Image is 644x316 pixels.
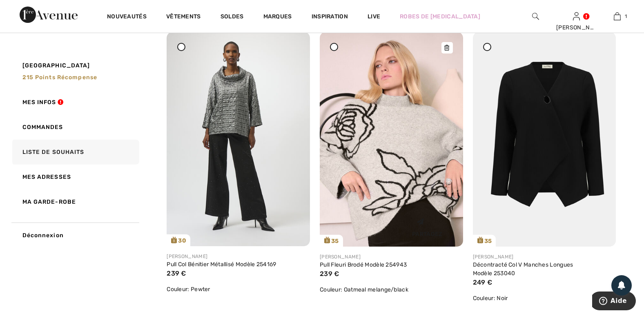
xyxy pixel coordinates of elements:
a: Nouveautés [107,13,147,22]
img: 1ère Avenue [20,7,78,23]
a: Déconnexion [11,223,139,248]
div: [PERSON_NAME] [167,253,310,260]
div: Couleur: Pewter [167,285,310,294]
span: [GEOGRAPHIC_DATA] [22,61,90,70]
span: Inspiration [312,13,348,22]
a: Liste de souhaits [11,140,139,165]
a: Pull Col Bénitier Métallisé Modèle 254169 [167,261,276,268]
a: Ma garde-robe [11,189,139,214]
img: recherche [532,11,539,21]
iframe: Ouvre un widget dans lequel vous pouvez trouver plus d’informations [592,292,636,312]
span: 239 € [167,269,186,277]
a: 35 [473,32,616,247]
a: Live [368,12,380,21]
a: 35 [320,32,463,247]
div: [PERSON_NAME] [320,253,463,260]
a: Se connecter [573,12,580,20]
a: Marques [263,13,292,22]
a: Mes adresses [11,165,139,189]
img: Mes infos [573,11,580,21]
div: Couleur: Oatmeal melange/black [320,285,463,294]
span: 249 € [473,278,492,286]
img: joseph-ribkoff-tops-pewter_254169_2_2097_search.jpg [167,32,310,246]
span: 239 € [320,270,339,278]
a: Mes infos [11,90,139,115]
div: Couleur: Noir [473,294,616,303]
span: 1 [625,13,627,20]
img: joseph-ribkoff-jackets-blazers-black_253040_1_e14e_search.jpg [473,32,616,247]
div: Partagez [398,211,457,240]
span: 215 Points récompense [22,74,98,81]
a: 30 [167,32,310,246]
div: [PERSON_NAME] [473,253,616,260]
a: Vêtements [166,13,201,22]
a: Commandes [11,115,139,140]
a: Robes de [MEDICAL_DATA] [400,12,480,21]
a: Soldes [221,13,244,22]
div: [PERSON_NAME] [556,23,596,32]
a: Pull Fleuri Brodé Modèle 254943 [320,261,407,268]
img: joseph-ribkoff-tops-oatmeal-melange-black_254943a_3_5363_search.jpg [320,32,463,247]
a: Décontracté Col V Manches Longues Modèle 253040 [473,261,573,277]
img: Mon panier [614,11,621,21]
a: 1 [597,11,637,21]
